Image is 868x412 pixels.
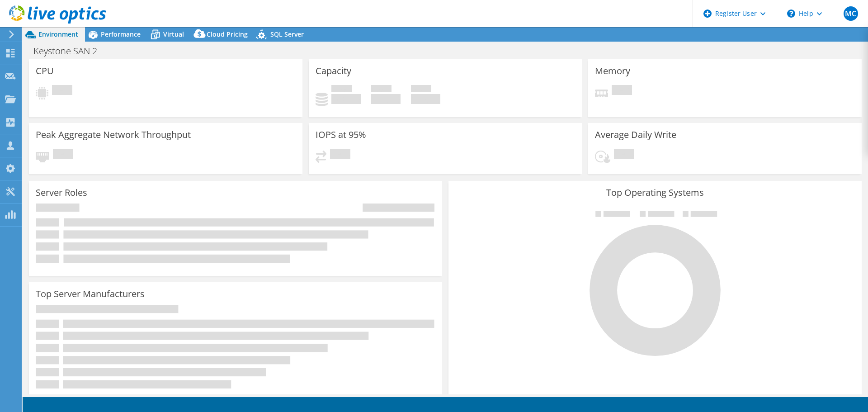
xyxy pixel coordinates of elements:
[207,30,248,38] span: Cloud Pricing
[163,30,184,38] span: Virtual
[331,85,352,94] span: Used
[53,149,73,161] span: Pending
[595,66,630,76] h3: Memory
[29,46,111,56] h1: Keystone SAN 2
[612,85,632,97] span: Pending
[36,66,54,76] h3: CPU
[411,85,431,94] span: Total
[787,9,795,18] svg: \n
[101,30,141,38] span: Performance
[38,30,78,38] span: Environment
[36,289,145,299] h3: Top Server Manufacturers
[330,149,350,161] span: Pending
[844,6,858,21] span: MC
[371,85,392,94] span: Free
[455,188,855,198] h3: Top Operating Systems
[36,188,87,198] h3: Server Roles
[270,30,304,38] span: SQL Server
[52,85,72,97] span: Pending
[316,130,366,140] h3: IOPS at 95%
[614,149,634,161] span: Pending
[36,130,191,140] h3: Peak Aggregate Network Throughput
[371,94,401,104] h4: 0 GiB
[331,94,361,104] h4: 0 GiB
[595,130,676,140] h3: Average Daily Write
[411,94,440,104] h4: 0 GiB
[316,66,351,76] h3: Capacity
